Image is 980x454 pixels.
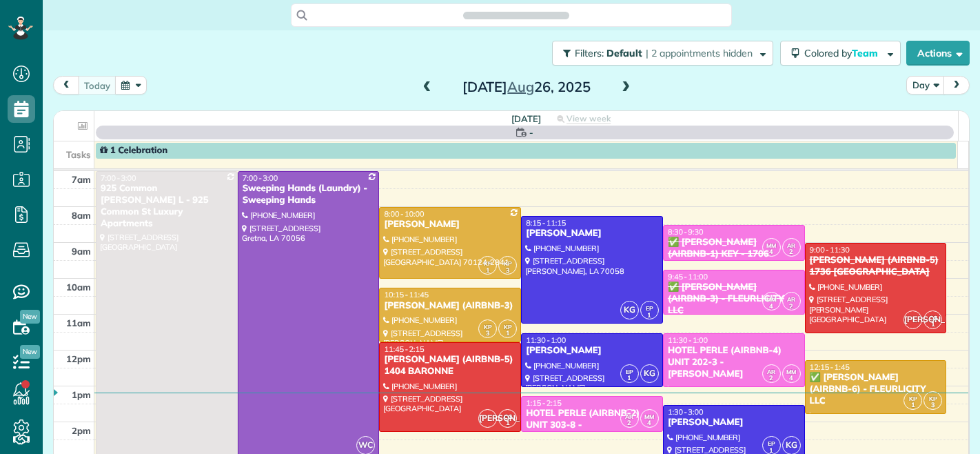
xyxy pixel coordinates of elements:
span: EP [646,304,653,312]
button: Colored byTeam [780,41,901,66]
span: 10am [66,282,91,293]
span: 1:30 - 3:00 [668,407,704,417]
span: 1 Celebration [100,145,167,156]
small: 1 [641,309,658,322]
span: 11:45 - 2:15 [384,344,424,354]
span: Aug [507,78,534,95]
span: MM [766,241,776,249]
span: KP [504,259,512,267]
button: Filters: Default | 2 appointments hidden [552,41,773,66]
span: KP [909,395,917,402]
div: ✅ [PERSON_NAME] (AIRBNB-6) - FLEURLICITY LLC [809,372,943,407]
span: 12pm [66,353,91,364]
span: Search ZenMaid… [477,8,555,22]
small: 2 [783,246,800,259]
span: CG [929,314,937,322]
span: - [529,126,533,139]
span: 11:30 - 1:00 [526,335,566,345]
small: 1 [499,327,516,340]
small: 2 [763,372,780,385]
small: 1 [904,399,921,412]
span: Colored by [804,47,883,59]
div: [PERSON_NAME] [667,417,801,428]
small: 2 [621,417,638,430]
small: 1 [479,264,496,277]
span: 11am [66,317,91,328]
span: AR [625,413,633,420]
small: 1 [621,372,638,385]
span: 7:00 - 3:00 [101,173,136,183]
button: Actions [906,41,970,66]
div: ✅ [PERSON_NAME] (AIRBNB-1) KEY - 1706 [GEOGRAPHIC_DATA] AV. - FLEURLICITY LLC [667,237,801,284]
span: 8:00 - 10:00 [384,209,424,219]
span: 11:30 - 1:00 [668,335,708,345]
span: AR [767,368,775,375]
span: 1:15 - 2:15 [526,398,562,408]
span: CG [504,413,512,420]
span: 9am [72,246,91,257]
small: 4 [763,246,780,259]
small: 2 [783,300,800,313]
span: 9:45 - 11:00 [668,272,708,282]
span: EP [768,440,775,447]
span: KP [504,323,512,330]
span: [PERSON_NAME] [904,310,922,329]
span: KP [929,395,937,402]
span: 12:15 - 1:45 [810,362,850,372]
span: 2pm [72,425,91,436]
div: [PERSON_NAME] [525,345,659,357]
span: 8am [72,210,91,221]
span: KP [484,323,492,330]
small: 3 [499,264,516,277]
small: 1 [499,417,516,430]
span: MM [766,295,776,303]
div: HOTEL PERLE (AIRBNB-4) UNIT 202-3 - [PERSON_NAME] [667,345,801,380]
span: Filters: [575,47,604,59]
span: KG [640,364,659,383]
span: 9:00 - 11:30 [810,245,850,255]
small: 3 [479,327,496,340]
div: [PERSON_NAME] [383,219,517,230]
a: Filters: Default | 2 appointments hidden [545,41,773,66]
small: 4 [783,372,800,385]
small: 3 [924,399,941,412]
span: 8:30 - 9:30 [668,227,704,237]
span: 1pm [72,389,91,400]
span: EP [626,368,633,375]
button: Day [906,76,945,95]
span: New [20,310,40,324]
span: 7am [72,174,91,185]
span: [DATE] [511,113,541,124]
div: [PERSON_NAME] (AIRBNB-5) 1736 [GEOGRAPHIC_DATA] [809,255,943,278]
span: | 2 appointments hidden [646,47,753,59]
span: MM [786,368,796,375]
span: 7:00 - 3:00 [243,173,278,183]
div: Sweeping Hands (Laundry) - Sweeping Hands [242,183,376,206]
span: [PERSON_NAME] [478,409,497,428]
div: [PERSON_NAME] [525,228,659,239]
small: 1 [924,318,941,331]
span: MM [644,413,654,420]
span: Team [852,47,880,59]
div: [PERSON_NAME] (AIRBNB-3) [383,300,517,312]
span: New [20,345,40,359]
h2: [DATE] 26, 2025 [440,79,613,95]
span: 8:15 - 11:15 [526,218,566,228]
button: next [943,76,970,95]
div: [PERSON_NAME] (AIRBNB-5) 1404 BARONNE [383,354,517,377]
button: today [78,76,116,95]
div: ✅ [PERSON_NAME] (AIRBNB-3) - FLEURLICITY LLC [667,282,801,317]
span: KP [484,259,492,267]
span: Default [606,47,643,59]
span: AR [787,241,795,249]
span: AR [787,295,795,303]
span: 10:15 - 11:45 [384,290,429,299]
span: KG [620,301,639,319]
span: View week [566,113,611,124]
small: 4 [641,417,658,430]
button: prev [53,76,79,95]
small: 4 [763,300,780,313]
div: 925 Common [PERSON_NAME] L - 925 Common St Luxury Apartments [100,183,234,230]
div: HOTEL PERLE (AIRBNB-2) UNIT 303-8 - [PERSON_NAME] [525,408,659,443]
